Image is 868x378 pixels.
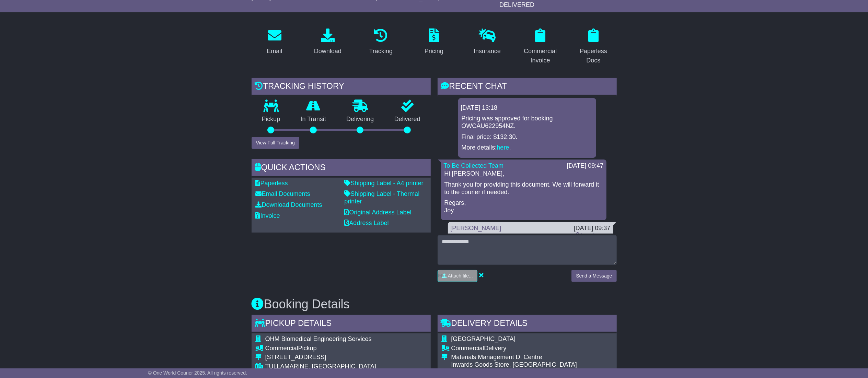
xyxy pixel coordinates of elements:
[148,370,247,376] span: © One World Courier 2025. All rights reserved.
[364,26,397,58] a: Tracking
[265,363,376,370] div: TULLAMARINE, [GEOGRAPHIC_DATA]
[256,190,310,197] a: Email Documents
[252,116,291,123] p: Pickup
[438,78,617,96] div: RECENT CHAT
[444,170,603,178] p: Hi [PERSON_NAME],
[444,181,603,196] p: Thank you for providing this document. We will forward it to the courier if needed.
[265,354,376,361] div: [STREET_ADDRESS]
[444,199,603,214] p: Regars, Joy
[345,180,424,187] a: Shipping Label - A4 printer
[262,26,287,58] a: Email
[451,335,516,342] span: [GEOGRAPHIC_DATA]
[574,232,610,239] a: Attachment
[265,345,298,352] span: Commercial
[252,315,431,333] div: Pickup Details
[290,116,336,123] p: In Transit
[451,361,583,369] div: Inwards Goods Store, [GEOGRAPHIC_DATA]
[252,78,431,96] div: Tracking history
[469,26,505,58] a: Insurance
[438,315,617,333] div: Delivery Details
[575,47,612,65] div: Paperless Docs
[256,212,280,219] a: Invoice
[345,220,389,226] a: Address Label
[252,159,431,178] div: Quick Actions
[256,201,322,208] a: Download Documents
[265,335,372,342] span: OHM Biomedical Engineering Services
[570,26,617,68] a: Paperless Docs
[522,47,559,65] div: Commercial Invoice
[444,162,504,169] a: To Be Collected Team
[310,26,346,58] a: Download
[267,47,282,56] div: Email
[517,26,564,68] a: Commercial Invoice
[497,144,509,151] a: here
[425,47,443,56] div: Pricing
[384,116,431,123] p: Delivered
[462,144,593,152] p: More details: .
[252,137,299,149] button: View Full Tracking
[369,47,392,56] div: Tracking
[451,345,484,352] span: Commercial
[252,297,617,311] h3: Booking Details
[567,162,604,170] div: [DATE] 09:47
[451,225,501,232] a: [PERSON_NAME]
[461,104,593,112] div: [DATE] 13:18
[474,47,501,56] div: Insurance
[265,345,376,352] div: Pickup
[256,180,288,187] a: Paperless
[336,116,384,123] p: Delivering
[345,209,412,216] a: Original Address Label
[571,270,616,282] button: Send a Message
[345,190,420,205] a: Shipping Label - Thermal printer
[462,115,593,130] p: Pricing was approved for booking OWCAU622954NZ.
[314,47,342,56] div: Download
[462,133,593,141] p: Final price: $132.30.
[451,354,583,361] div: Materials Management D. Centre
[574,225,610,232] div: [DATE] 09:37
[420,26,448,58] a: Pricing
[451,345,583,352] div: Delivery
